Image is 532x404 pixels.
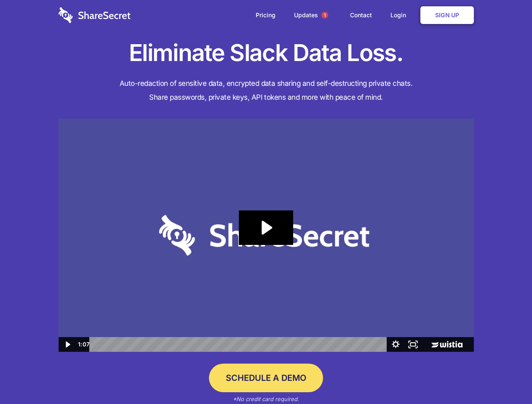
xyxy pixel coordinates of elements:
img: logo-wordmark-white-trans-d4663122ce5f474addd5e946df7df03e33cb6a1c49d2221995e7729f52c070b2.svg [59,7,131,23]
button: Play Video [59,337,76,352]
a: Login [382,2,419,28]
a: Pricing [247,2,284,28]
img: Sharesecret [59,119,474,352]
h1: Eliminate Slack Data Loss. [59,38,474,68]
a: Contact [342,2,380,28]
h4: Auto-redaction of sensitive data, encrypted data sharing and self-destructing private chats. Shar... [59,77,474,104]
iframe: Drift Widget Chat Controller [490,362,522,394]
